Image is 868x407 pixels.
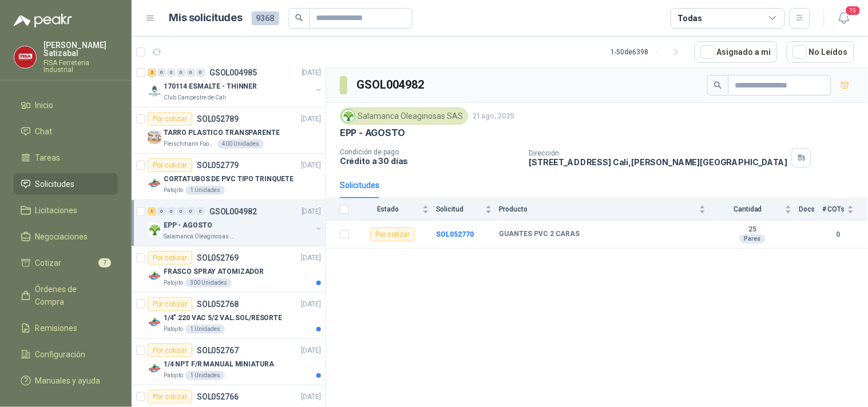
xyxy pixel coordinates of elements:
span: Producto [499,205,697,213]
p: FISA Ferreteria Industrial [43,59,118,73]
p: SOL052766 [197,393,239,401]
p: [DATE] [302,392,321,402]
p: [DATE] [302,345,321,356]
div: 400 Unidades [217,139,264,149]
p: SOL052789 [197,115,239,123]
img: Company Logo [342,110,355,122]
p: [DATE] [302,299,321,310]
th: Producto [499,198,713,221]
a: Por cotizarSOL052769[DATE] Company LogoFRASCO SPRAY ATOMIZADORPatojito300 Unidades [132,246,326,293]
p: SOL052768 [197,300,239,308]
span: # COTs [822,205,845,213]
span: search [714,81,722,89]
div: 0 [187,69,195,77]
p: [DATE] [302,206,321,217]
b: 25 [713,225,792,234]
p: SOL052767 [197,346,239,354]
img: Company Logo [148,84,161,98]
a: Órdenes de Compra [14,278,118,313]
p: [DATE] [302,160,321,171]
p: 170114 ESMALTE - THINNER [164,81,257,92]
span: Inicio [35,99,54,111]
div: 0 [196,208,205,216]
p: [DATE] [302,114,321,125]
button: No Leídos [787,41,854,63]
a: Solicitudes [14,173,118,195]
span: Solicitud [436,205,483,213]
b: GUANTES PVC 2 CARAS [499,230,580,239]
th: Solicitud [436,198,499,221]
th: Docs [799,198,822,221]
p: 1/4" 220 VAC 5/2 VAL.SOL/RESORTE [164,313,282,324]
img: Company Logo [148,223,161,237]
h3: GSOL004982 [356,76,426,94]
p: 1/4 NPT F/R MANUAL MINIATURA [164,359,274,370]
a: Configuración [14,344,118,365]
a: Manuales y ayuda [14,370,118,392]
div: Por cotizar [148,344,192,357]
img: Company Logo [148,269,161,283]
span: Remisiones [35,322,78,334]
p: EPP - AGOSTO [340,127,405,139]
p: GSOL004985 [209,69,257,77]
a: Tareas [14,147,118,169]
div: 0 [177,208,185,216]
button: Asignado a mi [695,41,778,63]
a: Negociaciones [14,226,118,248]
th: Estado [356,198,436,221]
a: Por cotizarSOL052767[DATE] Company Logo1/4 NPT F/R MANUAL MINIATURAPatojito1 Unidades [132,339,326,385]
p: Dirección [529,149,788,157]
p: GSOL004982 [209,208,257,216]
span: 15 [845,5,861,16]
p: FRASCO SPRAY ATOMIZADOR [164,266,264,277]
span: Manuales y ayuda [35,374,101,387]
p: CORTATUBOS DE PVC TIPO TRINQUETE [164,174,294,185]
a: 1 0 0 0 0 0 GSOL004982[DATE] Company LogoEPP - AGOSTOSalamanca Oleaginosas SAS [148,205,323,241]
a: Remisiones [14,317,118,339]
div: 0 [157,208,166,216]
p: Patojito [164,278,183,288]
p: Club Campestre de Cali [164,93,226,102]
div: Salamanca Oleaginosas SAS [340,107,468,125]
span: Solicitudes [35,178,75,190]
span: Licitaciones [35,204,78,217]
p: Condición de pago [340,148,520,156]
div: 1 [148,208,156,216]
p: [STREET_ADDRESS] Cali , [PERSON_NAME][GEOGRAPHIC_DATA] [529,157,788,167]
p: Crédito a 30 días [340,156,520,166]
div: 1 - 50 de 6398 [611,43,685,61]
div: 1 Unidades [185,371,225,380]
img: Logo peakr [14,14,72,27]
img: Company Logo [148,362,161,376]
div: 1 Unidades [185,325,225,334]
div: 0 [157,69,166,77]
div: 300 Unidades [185,278,232,288]
a: Por cotizarSOL052789[DATE] Company LogoTARRO PLASTICO TRANSPARENTEFleischmann Foods S.A.400 Unidades [132,107,326,154]
div: Por cotizar [148,297,192,311]
p: Patojito [164,371,183,380]
a: Licitaciones [14,199,118,221]
button: 15 [834,8,854,29]
span: Configuración [35,348,86,361]
p: SOL052779 [197,161,239,169]
p: Fleischmann Foods S.A. [164,139,215,149]
b: 0 [822,229,854,240]
span: Tareas [35,151,61,164]
div: Por cotizar [148,158,192,172]
div: 1 Unidades [185,186,225,195]
a: 2 0 0 0 0 0 GSOL004985[DATE] Company Logo170114 ESMALTE - THINNERClub Campestre de Cali [148,66,323,102]
div: Por cotizar [148,390,192,404]
a: Por cotizarSOL052768[DATE] Company Logo1/4" 220 VAC 5/2 VAL.SOL/RESORTEPatojito1 Unidades [132,293,326,339]
span: Cotizar [35,257,62,269]
a: Chat [14,121,118,142]
a: Cotizar7 [14,252,118,274]
th: Cantidad [713,198,799,221]
div: 2 [148,69,156,77]
a: SOL052770 [436,230,474,238]
div: 0 [167,208,176,216]
span: 7 [98,258,111,268]
a: Inicio [14,94,118,116]
span: Órdenes de Compra [35,283,107,308]
div: 0 [167,69,176,77]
